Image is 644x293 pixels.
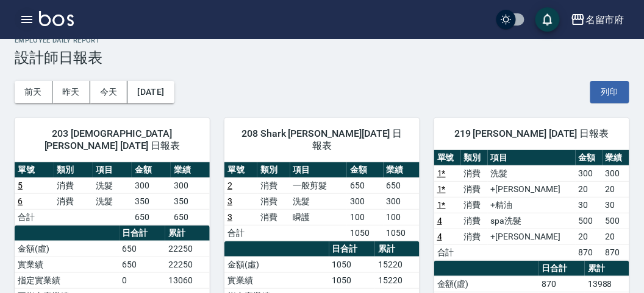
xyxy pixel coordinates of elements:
[461,229,488,244] td: 消費
[590,81,629,103] button: 列印
[488,213,576,229] td: spa洗髮
[488,165,576,181] td: 洗髮
[384,193,420,209] td: 300
[488,150,576,166] th: 項目
[585,261,629,277] th: 累計
[224,225,257,241] td: 合計
[171,178,210,193] td: 300
[488,197,576,213] td: +精油
[375,257,420,272] td: 15220
[239,128,405,152] span: 208 Shark [PERSON_NAME][DATE] 日報表
[603,244,629,260] td: 870
[576,165,603,181] td: 300
[127,81,174,103] button: [DATE]
[165,241,210,257] td: 22250
[54,162,93,178] th: 類別
[29,128,195,152] span: 203 [DEMOGRAPHIC_DATA] [PERSON_NAME] [DATE] 日報表
[224,257,329,272] td: 金額(虛)
[449,128,615,140] span: 219 [PERSON_NAME] [DATE] 日報表
[54,178,93,193] td: 消費
[347,225,383,241] td: 1050
[461,150,488,166] th: 類別
[603,197,629,213] td: 30
[15,257,120,272] td: 實業績
[375,241,420,257] th: 累計
[329,241,376,257] th: 日合計
[15,162,210,226] table: a dense table
[120,226,166,241] th: 日合計
[93,162,132,178] th: 項目
[535,7,560,32] button: save
[120,241,166,257] td: 650
[227,181,232,190] a: 2
[461,213,488,229] td: 消費
[347,209,383,225] td: 100
[461,165,488,181] td: 消費
[120,272,166,288] td: 0
[290,193,347,209] td: 洗髮
[290,178,347,193] td: 一般剪髮
[257,193,290,209] td: 消費
[329,272,376,288] td: 1050
[18,181,23,190] a: 5
[434,276,539,292] td: 金額(虛)
[165,272,210,288] td: 13060
[347,193,383,209] td: 300
[461,197,488,213] td: 消費
[488,229,576,244] td: +[PERSON_NAME]
[566,7,629,32] button: 名留市府
[576,229,603,244] td: 20
[15,162,54,178] th: 單號
[90,81,128,103] button: 今天
[585,276,629,292] td: 13988
[434,150,629,261] table: a dense table
[384,225,420,241] td: 1050
[290,162,347,178] th: 項目
[93,193,132,209] td: 洗髮
[576,197,603,213] td: 30
[15,209,54,225] td: 合計
[18,196,23,206] a: 6
[603,165,629,181] td: 300
[132,193,171,209] td: 350
[165,226,210,241] th: 累計
[434,244,461,260] td: 合計
[54,193,93,209] td: 消費
[132,178,171,193] td: 300
[437,232,442,241] a: 4
[603,150,629,166] th: 業績
[375,272,420,288] td: 15220
[93,178,132,193] td: 洗髮
[290,209,347,225] td: 瞬護
[165,257,210,272] td: 22250
[39,11,74,26] img: Logo
[576,244,603,260] td: 870
[257,162,290,178] th: 類別
[132,162,171,178] th: 金額
[576,150,603,166] th: 金額
[15,36,629,44] h2: Employee Daily Report
[171,209,210,225] td: 650
[224,272,329,288] td: 實業績
[347,162,383,178] th: 金額
[539,276,585,292] td: 870
[132,209,171,225] td: 650
[347,178,383,193] td: 650
[171,162,210,178] th: 業績
[585,12,624,27] div: 名留市府
[171,193,210,209] td: 350
[15,272,120,288] td: 指定實業績
[603,213,629,229] td: 500
[576,181,603,197] td: 20
[329,257,376,272] td: 1050
[227,196,232,206] a: 3
[227,212,232,222] a: 3
[576,213,603,229] td: 500
[224,162,420,241] table: a dense table
[257,209,290,225] td: 消費
[15,81,52,103] button: 前天
[539,261,585,277] th: 日合計
[15,241,120,257] td: 金額(虛)
[257,178,290,193] td: 消費
[603,181,629,197] td: 20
